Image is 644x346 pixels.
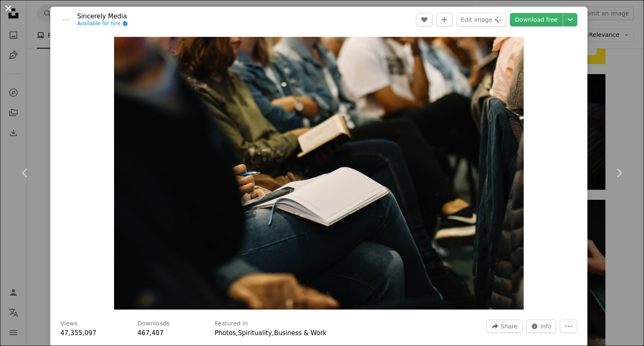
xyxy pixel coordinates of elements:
span: , [272,329,274,337]
button: Add to Collection [436,13,453,26]
a: Photos [215,329,236,337]
button: Zoom in on this image [114,37,524,310]
a: Download free [510,13,563,26]
button: Stats about this image [526,320,557,333]
a: Spirituality [238,329,272,337]
img: woman reading book [114,37,524,310]
a: Sincerely Media [77,12,128,21]
span: Share [501,320,517,333]
img: Go to Sincerely Media's profile [60,13,74,26]
span: 467,407 [138,329,164,337]
a: Next [594,133,644,213]
h3: Downloads [138,320,170,328]
a: Available for hire [77,21,128,27]
h3: Views [60,320,78,328]
button: More Actions [560,320,577,333]
button: Choose download size [563,13,577,26]
a: Business & Work [274,329,326,337]
button: Like [416,13,433,26]
h3: Featured in [215,320,248,328]
button: Share this image [486,320,522,333]
span: , [236,329,238,337]
span: Info [540,320,552,333]
span: 47,355,097 [60,329,96,337]
button: Edit image [456,13,506,26]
